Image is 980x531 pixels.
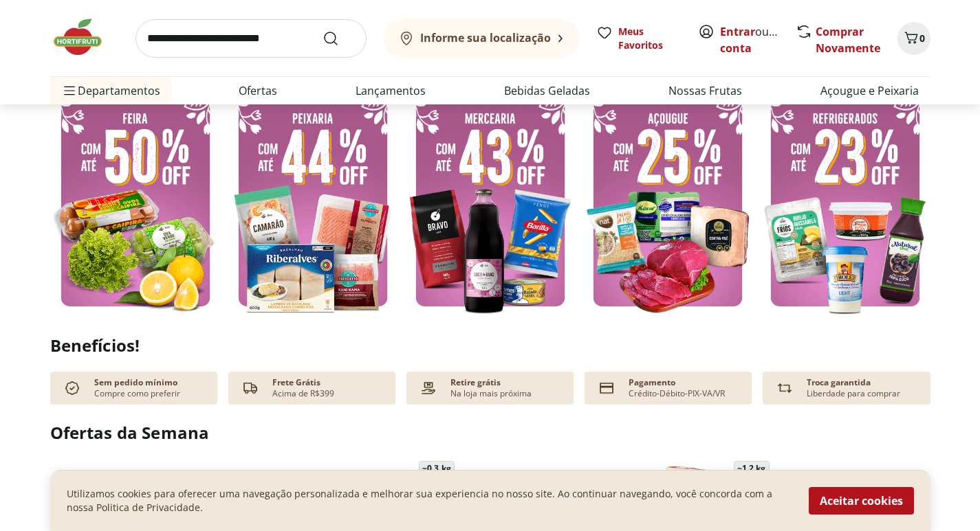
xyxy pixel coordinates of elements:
[347,463,413,529] img: Carne Moída Bovina Resfriada
[720,24,796,56] a: Criar conta
[135,19,367,58] input: search
[720,23,781,56] span: ou
[50,89,221,317] img: feira
[272,377,320,388] p: Frete Grátis
[897,22,930,55] button: Carrinho
[50,336,930,355] h2: Benefícios!
[356,82,426,99] a: Lançamentos
[61,377,83,399] img: check
[629,388,725,399] p: Crédito-Débito-PIX-VA/VR
[450,388,532,399] p: Na loja mais próxima
[504,82,590,99] a: Bebidas Geladas
[807,377,871,388] p: Troca garantida
[272,388,334,399] p: Acima de R$399
[323,30,356,47] button: Submit Search
[94,388,180,399] p: Compre como preferir
[50,421,930,444] h2: Ofertas da Semana
[61,74,160,107] span: Departamentos
[760,89,930,317] img: resfriados
[50,16,119,58] img: Hortifruti
[239,377,261,399] img: truck
[450,377,501,388] p: Retire grátis
[383,19,580,58] button: Informe sua localização
[774,377,796,399] img: Devolução
[919,32,925,45] span: 0
[419,461,455,475] span: ~ 0,3 kg
[405,89,576,317] img: mercearia
[668,82,742,99] a: Nossas Frutas
[816,24,880,56] a: Comprar Novamente
[820,82,919,99] a: Açougue e Peixaria
[596,25,682,52] a: Meus Favoritos
[582,89,753,317] img: açougue
[417,377,439,399] img: payment
[67,487,792,515] p: Utilizamos cookies para oferecer uma navegação personalizada e melhorar sua experiencia no nosso ...
[720,24,755,39] a: Entrar
[228,89,398,317] img: pescados
[734,461,770,475] span: ~ 1,2 kg
[618,25,682,52] span: Meus Favoritos
[596,377,618,399] img: card
[809,487,914,515] button: Aceitar cookies
[420,30,551,45] b: Informe sua localização
[239,82,277,99] a: Ofertas
[94,377,177,388] p: Sem pedido mínimo
[807,388,900,399] p: Liberdade para comprar
[61,74,78,107] button: Menu
[629,377,675,388] p: Pagamento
